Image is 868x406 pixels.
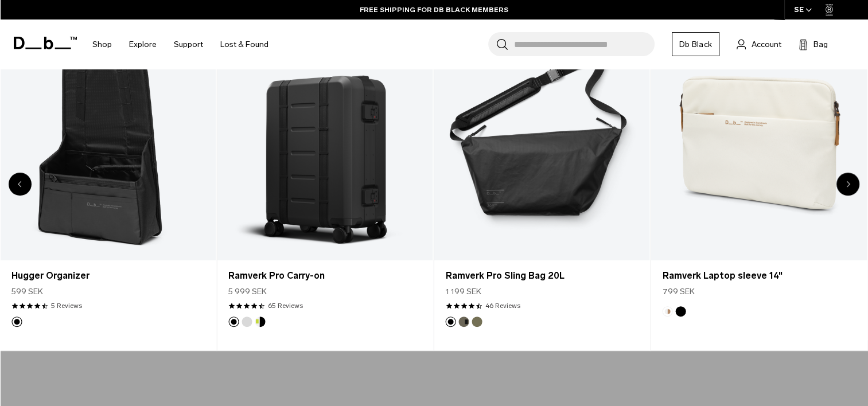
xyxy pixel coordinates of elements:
[242,317,252,327] button: Silver
[434,20,651,351] div: 17 / 20
[217,21,433,260] a: Ramverk Pro Carry-on
[228,269,421,283] a: Ramverk Pro Carry-on
[651,20,868,351] div: 18 / 20
[92,24,112,65] a: Shop
[446,317,456,327] button: Black Out
[672,32,719,56] a: Db Black
[663,286,695,298] span: 799 SEK
[220,24,268,65] a: Lost & Found
[813,38,828,50] span: Bag
[485,300,520,311] a: 46 reviews
[676,306,686,317] button: Black Out
[51,300,82,311] a: 5 reviews
[84,19,277,69] nav: Main Navigation
[446,269,639,283] a: Ramverk Pro Sling Bag 20L
[472,317,482,327] button: Mash Green
[11,286,43,298] span: 599 SEK
[174,24,203,65] a: Support
[11,269,204,283] a: Hugger Organizer
[9,173,32,196] div: Previous slide
[459,317,469,327] button: Forest Green
[663,269,855,283] a: Ramverk Laptop sleeve 14"
[737,37,781,51] a: Account
[752,38,781,50] span: Account
[446,286,481,298] span: 1 199 SEK
[799,37,828,51] button: Bag
[255,317,265,327] button: Db x New Amsterdam Surf Association
[268,300,303,311] a: 65 reviews
[434,21,650,260] a: Ramverk Pro Sling Bag 20L
[651,21,867,260] a: Ramverk Laptop sleeve 14
[836,173,859,196] div: Next slide
[129,24,157,65] a: Explore
[663,306,673,317] button: Oatmilk
[217,20,434,351] div: 16 / 20
[360,5,508,15] a: FREE SHIPPING FOR DB BLACK MEMBERS
[228,286,267,298] span: 5 999 SEK
[11,317,22,327] button: Black Out
[228,317,239,327] button: Black Out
